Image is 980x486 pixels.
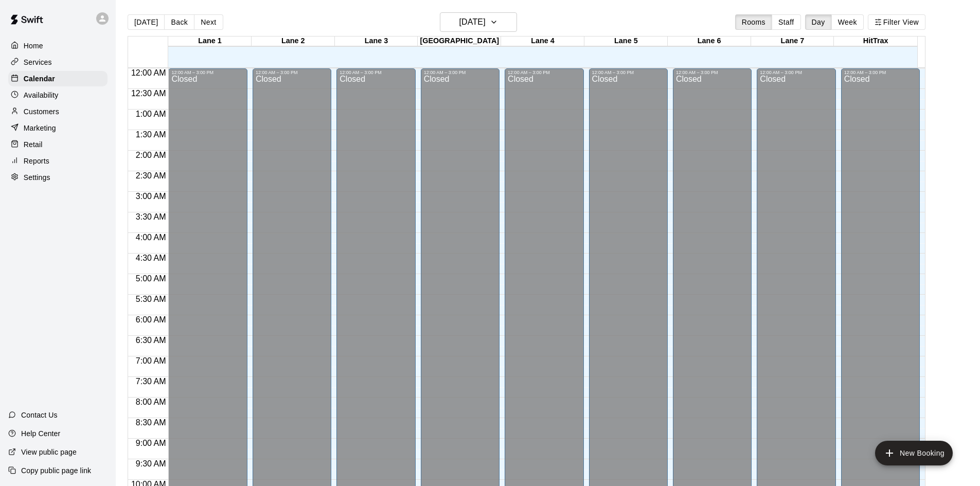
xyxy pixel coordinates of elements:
div: Lane 1 [168,37,252,46]
p: Calendar [24,74,55,84]
div: 12:00 AM – 3:00 PM [424,70,496,75]
a: Settings [8,170,108,185]
button: [DATE] [440,12,517,32]
div: 12:00 AM – 3:00 PM [171,70,244,75]
div: Lane 6 [668,37,751,46]
p: Copy public page link [21,465,91,476]
span: 5:30 AM [133,295,169,303]
p: Marketing [24,123,56,133]
a: Services [8,55,108,70]
h6: [DATE] [459,15,486,29]
button: [DATE] [128,14,165,30]
a: Calendar [8,71,108,86]
span: 12:00 AM [129,68,169,77]
span: 5:00 AM [133,274,169,283]
div: 12:00 AM – 3:00 PM [256,70,328,75]
a: Customers [8,104,108,119]
span: 7:30 AM [133,377,169,386]
p: Customers [24,106,59,117]
div: Lane 2 [252,37,335,46]
span: 9:00 AM [133,439,169,447]
span: 8:30 AM [133,418,169,427]
span: 1:30 AM [133,130,169,139]
button: Day [805,14,832,30]
div: 12:00 AM – 3:00 PM [592,70,665,75]
div: 12:00 AM – 3:00 PM [844,70,917,75]
div: 12:00 AM – 3:00 PM [760,70,832,75]
div: Lane 4 [501,37,584,46]
span: 8:00 AM [133,398,169,406]
div: Lane 7 [751,37,834,46]
a: Marketing [8,120,108,136]
span: 7:00 AM [133,356,169,365]
span: 2:30 AM [133,171,169,180]
span: 6:30 AM [133,336,169,345]
div: 12:00 AM – 3:00 PM [676,70,749,75]
button: add [875,441,953,465]
a: Retail [8,137,108,152]
a: Availability [8,87,108,103]
span: 4:30 AM [133,254,169,262]
a: Home [8,38,108,53]
button: Staff [772,14,801,30]
span: 9:30 AM [133,459,169,468]
p: Retail [24,139,43,150]
div: Lane 3 [335,37,418,46]
p: Contact Us [21,410,58,420]
p: Services [24,57,52,67]
p: Reports [24,156,49,166]
button: Back [164,14,194,30]
p: View public page [21,447,77,457]
button: Week [831,14,864,30]
p: Help Center [21,428,60,439]
p: Availability [24,90,59,100]
span: 6:00 AM [133,315,169,324]
div: Lane 5 [584,37,668,46]
div: HitTrax [834,37,917,46]
p: Settings [24,172,50,183]
span: 12:30 AM [129,89,169,98]
button: Next [194,14,223,30]
div: [GEOGRAPHIC_DATA] [418,37,501,46]
span: 2:00 AM [133,151,169,159]
span: 4:00 AM [133,233,169,242]
button: Rooms [735,14,772,30]
p: Home [24,41,43,51]
span: 1:00 AM [133,110,169,118]
button: Filter View [868,14,925,30]
span: 3:00 AM [133,192,169,201]
a: Reports [8,153,108,169]
span: 3:30 AM [133,212,169,221]
div: 12:00 AM – 3:00 PM [508,70,580,75]
div: 12:00 AM – 3:00 PM [340,70,412,75]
